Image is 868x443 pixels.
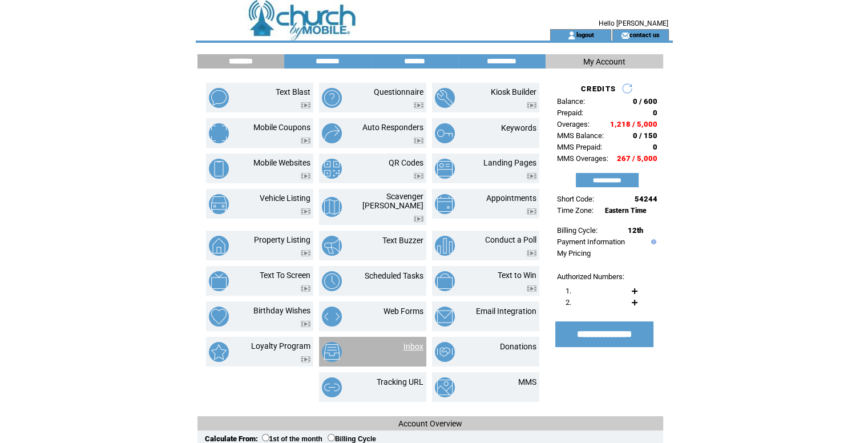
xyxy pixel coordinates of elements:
[328,434,335,441] input: Billing Cycle
[301,285,310,292] img: video.png
[389,158,423,167] a: QR Codes
[260,194,310,203] a: Vehicle Listing
[301,138,310,144] img: video.png
[414,138,423,144] img: video.png
[617,154,657,163] span: 267 / 5,000
[301,250,310,256] img: video.png
[567,31,576,40] img: account_icon.gif
[599,19,668,27] span: Hello [PERSON_NAME]
[322,342,342,362] img: inbox.png
[648,239,656,244] img: help.gif
[583,57,625,66] span: My Account
[566,298,571,307] span: 2.
[557,108,583,117] span: Prepaid:
[605,207,647,215] span: Eastern Time
[276,87,310,96] a: Text Blast
[253,306,310,315] a: Birthday Wishes
[301,102,310,108] img: video.png
[483,158,536,167] a: Landing Pages
[557,154,608,163] span: MMS Overages:
[485,235,536,244] a: Conduct a Poll
[518,377,536,386] a: MMS
[362,123,423,132] a: Auto Responders
[527,102,536,108] img: video.png
[435,342,455,362] img: donations.png
[209,342,229,362] img: loyalty-program.png
[377,377,423,386] a: Tracking URL
[435,159,455,179] img: landing-pages.png
[301,356,310,363] img: video.png
[260,271,310,280] a: Text To Screen
[322,197,342,217] img: scavenger-hunt.png
[557,249,591,257] a: My Pricing
[629,31,660,38] a: contact us
[501,123,536,132] a: Keywords
[557,131,604,140] span: MMS Balance:
[527,250,536,256] img: video.png
[322,236,342,256] img: text-buzzer.png
[322,377,342,397] img: tracking-url.png
[322,271,342,291] img: scheduled-tasks.png
[435,123,455,143] img: keywords.png
[209,123,229,143] img: mobile-coupons.png
[557,206,594,215] span: Time Zone:
[414,102,423,108] img: video.png
[362,192,423,210] a: Scavenger [PERSON_NAME]
[262,435,322,443] label: 1st of the month
[322,307,342,327] img: web-forms.png
[414,216,423,222] img: video.png
[628,226,643,235] span: 12th
[557,272,624,281] span: Authorized Numbers:
[209,159,229,179] img: mobile-websites.png
[403,342,423,351] a: Inbox
[205,434,258,443] span: Calculate From:
[262,434,269,441] input: 1st of the month
[374,87,423,96] a: Questionnaire
[301,321,310,327] img: video.png
[581,84,616,93] span: CREDITS
[635,195,657,203] span: 54244
[435,271,455,291] img: text-to-win.png
[476,307,536,316] a: Email Integration
[633,131,657,140] span: 0 / 150
[209,271,229,291] img: text-to-screen.png
[382,236,423,245] a: Text Buzzer
[328,435,376,443] label: Billing Cycle
[435,194,455,214] img: appointments.png
[621,31,629,40] img: contact_us_icon.gif
[251,341,310,351] a: Loyalty Program
[435,307,455,327] img: email-integration.png
[209,88,229,108] img: text-blast.png
[486,194,536,203] a: Appointments
[398,419,462,428] span: Account Overview
[254,235,310,244] a: Property Listing
[253,158,310,167] a: Mobile Websites
[566,287,571,295] span: 1.
[383,307,423,316] a: Web Forms
[322,159,342,179] img: qr-codes.png
[253,123,310,132] a: Mobile Coupons
[557,226,597,235] span: Billing Cycle:
[435,236,455,256] img: conduct-a-poll.png
[557,97,585,106] span: Balance:
[653,143,657,151] span: 0
[322,123,342,143] img: auto-responders.png
[209,307,229,327] img: birthday-wishes.png
[557,237,625,246] a: Payment Information
[633,97,657,106] span: 0 / 600
[557,143,602,151] span: MMS Prepaid:
[527,173,536,179] img: video.png
[527,208,536,215] img: video.png
[209,194,229,214] img: vehicle-listing.png
[301,208,310,215] img: video.png
[557,195,594,203] span: Short Code:
[365,271,423,280] a: Scheduled Tasks
[653,108,657,117] span: 0
[414,173,423,179] img: video.png
[301,173,310,179] img: video.png
[527,285,536,292] img: video.png
[322,88,342,108] img: questionnaire.png
[610,120,657,128] span: 1,218 / 5,000
[491,87,536,96] a: Kiosk Builder
[576,31,594,38] a: logout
